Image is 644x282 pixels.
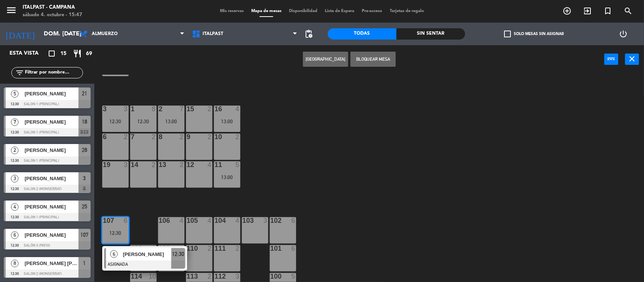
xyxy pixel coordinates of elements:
div: 2 [207,245,212,252]
span: [PERSON_NAME] [25,175,78,182]
div: 8 [152,106,156,112]
button: Bloquear Mesa [350,52,396,67]
div: Todas [328,28,397,40]
span: Almuerzo [92,31,118,37]
span: check_box_outline_blank [504,31,511,37]
i: menu [6,5,17,16]
span: 107 [81,230,89,239]
div: 109 [159,245,159,252]
div: 2 [235,245,240,252]
span: 12:30 [172,250,184,259]
span: 15 [60,49,66,58]
span: [PERSON_NAME] [25,146,78,154]
div: 3 [124,161,128,168]
span: 4 [11,203,18,211]
div: 2 [207,133,212,140]
div: 108 [131,245,131,252]
div: 2 [180,245,184,252]
div: 19 [103,161,103,168]
span: 6 [110,250,118,258]
i: add_circle_outline [563,6,572,15]
span: [PERSON_NAME] [25,231,78,239]
div: 2 [152,245,156,252]
div: 6 [124,217,128,224]
span: 2 [11,147,18,154]
div: 6 [291,245,296,252]
div: 112 [215,273,215,280]
div: 2 [235,133,240,140]
button: menu [6,5,17,18]
label: Solo mesas sin asignar [504,31,564,37]
div: 104 [215,217,215,224]
div: 4 [207,217,212,224]
i: search [624,6,633,15]
span: 69 [86,49,92,58]
i: close [628,54,637,63]
span: 6 [11,231,18,239]
div: 2 [124,133,128,140]
span: 21 [82,89,87,98]
div: 4 [235,217,240,224]
div: 6 [103,133,103,140]
div: 7 [131,133,131,140]
span: [PERSON_NAME] [25,118,78,126]
div: sábado 4. octubre - 15:47 [23,11,82,19]
div: 16 [215,106,215,112]
span: Mapa de mesas [247,9,285,13]
div: 13:00 [214,175,240,180]
div: 12:30 [130,119,157,124]
div: 7 [180,106,184,112]
span: Lista de Espera [321,9,358,13]
div: Esta vista [4,49,54,58]
div: 15 [187,106,187,112]
div: 5 [291,273,296,280]
input: Filtrar por nombre... [24,69,83,77]
span: 8 [11,260,18,267]
div: 3 [235,273,240,280]
span: [PERSON_NAME] [123,250,171,258]
div: 2 [180,133,184,140]
span: pending_actions [304,29,314,38]
div: 13:00 [214,119,240,124]
div: Italpast - Campana [23,4,82,11]
div: 13:00 [158,119,184,124]
div: 107 [103,217,103,224]
i: power_input [607,54,616,63]
div: 106 [159,217,159,224]
div: 2 [159,106,159,112]
div: 10 [149,273,156,280]
span: 28 [82,146,87,155]
i: turned_in_not [603,6,612,15]
div: 13 [159,161,159,168]
div: 4 [180,217,184,224]
span: 7 [11,118,18,126]
button: [GEOGRAPHIC_DATA] [303,52,348,67]
div: 12:30 [102,230,129,236]
button: power_input [604,54,618,65]
span: [PERSON_NAME] [25,203,78,211]
span: 18 [82,117,87,126]
span: Pre-acceso [358,9,386,13]
span: 1 [83,259,86,268]
span: Tarjetas de regalo [386,9,428,13]
span: Mis reservas [216,9,247,13]
div: 1 [131,106,131,112]
div: 111 [215,245,215,252]
div: 12:30 [102,119,129,124]
div: 10 [215,133,215,140]
div: 14 [131,161,131,168]
div: 8 [159,133,159,140]
i: filter_list [15,68,24,77]
div: 5 [235,161,240,168]
div: 2 [152,133,156,140]
span: Italpast [203,31,223,37]
button: close [625,54,639,65]
div: 105 [187,217,187,224]
span: [PERSON_NAME] [25,90,78,98]
div: 6 [291,217,296,224]
div: 9 [187,133,187,140]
